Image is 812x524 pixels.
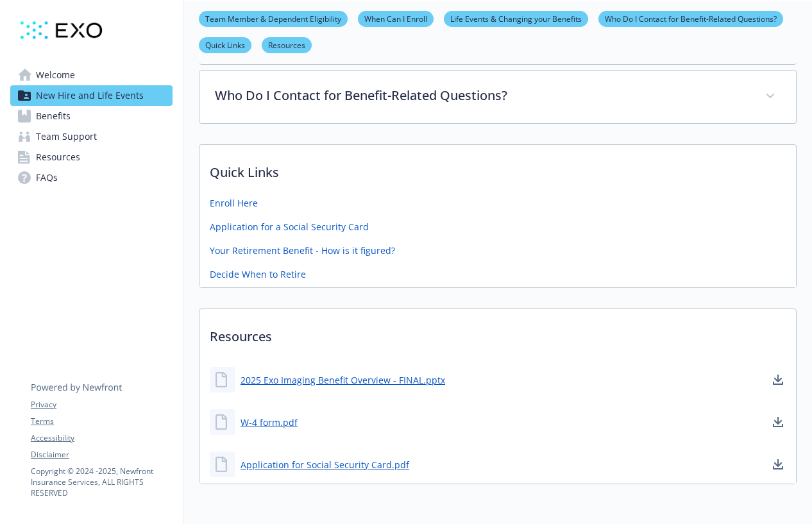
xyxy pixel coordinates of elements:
[36,126,97,147] span: Team Support
[31,449,172,461] a: Disclaimer
[10,147,173,167] a: Resources
[31,416,172,427] a: Terms
[358,12,434,24] a: When Can I Enroll
[36,167,58,188] span: FAQs
[262,38,312,51] a: Resources
[36,106,71,126] span: Benefits
[598,12,783,24] a: Who Do I Contact for Benefit-Related Questions?
[36,147,80,167] span: Resources
[10,126,173,147] a: Team Support
[36,65,75,85] span: Welcome
[210,267,306,281] a: Decide When to Retire
[10,85,173,106] a: New Hire and Life Events
[199,71,796,123] div: Who Do I Contact for Benefit-Related Questions?
[31,432,172,444] a: Accessibility
[10,167,173,188] a: FAQs
[770,372,786,387] a: download document
[199,309,796,357] p: Resources
[770,457,786,472] a: download document
[210,196,258,210] a: Enroll Here
[31,399,172,410] a: Privacy
[215,86,750,105] p: Who Do I Contact for Benefit-Related Questions?
[210,220,369,233] a: Application for a Social Security Card
[210,244,395,257] a: Your Retirement Benefit - How is it figured?
[444,12,588,24] a: Life Events & Changing your Benefits
[241,458,409,471] a: Application for Social Security Card.pdf
[199,38,251,51] a: Quick Links
[199,145,796,192] p: Quick Links
[10,106,173,126] a: Benefits
[241,416,298,429] a: W-4 form.pdf
[199,12,348,24] a: Team Member & Dependent Eligibility
[10,65,173,85] a: Welcome
[770,414,786,430] a: download document
[36,85,144,106] span: New Hire and Life Events
[31,466,172,498] p: Copyright © 2024 - 2025 , Newfront Insurance Services, ALL RIGHTS RESERVED
[241,373,445,387] a: 2025 Exo Imaging Benefit Overview - FINAL.pptx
